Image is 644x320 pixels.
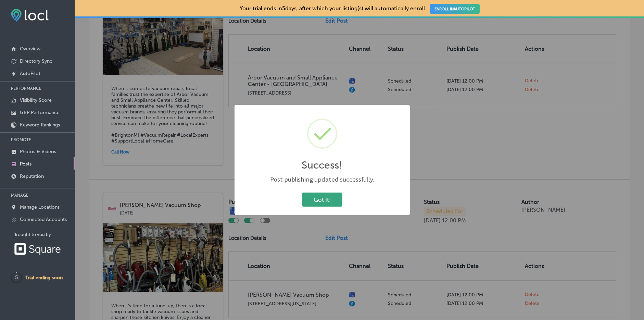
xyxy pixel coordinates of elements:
img: Square [13,243,61,255]
p: Visibility Score [20,97,52,103]
p: Manage Locations [20,204,60,210]
p: Keyword Rankings [20,122,60,128]
p: Posts [20,161,31,167]
p: Photos & Videos [20,149,56,155]
p: Reputation [20,173,44,179]
a: ENROLL INAUTOPILOT [430,4,480,14]
button: Got It! [302,193,342,207]
h2: Success! [302,159,342,171]
p: Directory Sync [20,58,52,64]
img: fda3e92497d09a02dc62c9cd864e3231.png [11,9,49,22]
p: AutoPilot [20,71,40,76]
p: Brought to you by [13,232,75,237]
text: 5 [15,274,18,281]
div: Post publishing updated successfully. [241,175,403,184]
p: Trial ending soon [25,275,63,281]
p: Overview [20,46,40,52]
p: Connected Accounts [20,217,67,222]
p: Your trial ends in 5 days, after which your listing(s) will automatically enroll. [240,5,480,12]
p: GBP Performance [20,110,60,115]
